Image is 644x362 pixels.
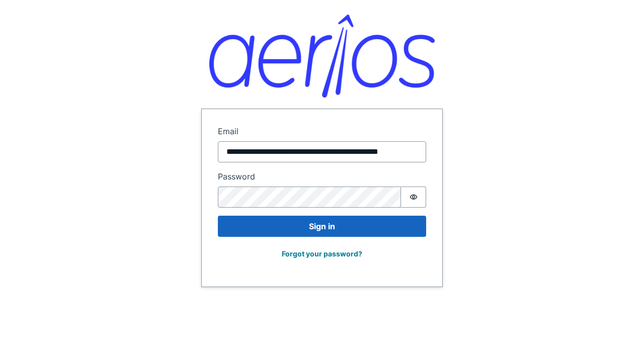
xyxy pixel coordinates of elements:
[275,245,369,262] button: Forgot your password?
[209,15,435,98] img: Aerios logo
[218,216,426,237] button: Sign in
[401,187,426,208] button: Show password
[218,125,426,137] label: Email
[218,170,426,183] label: Password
